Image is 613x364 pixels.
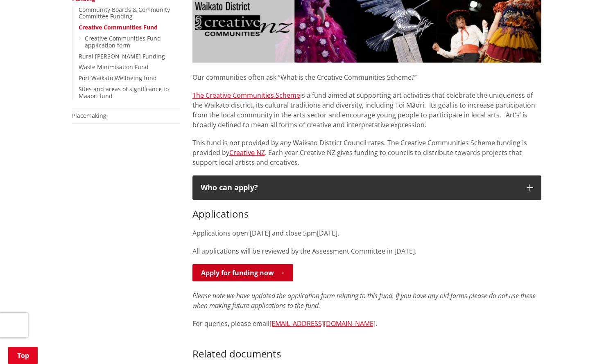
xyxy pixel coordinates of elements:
[8,347,38,364] a: Top
[229,148,265,157] a: Creative NZ
[192,175,541,200] button: Who can apply?
[575,330,605,359] iframe: Messenger Launcher
[192,138,541,167] p: This fund is not provided by any Waikato District Council rates. The Creative Communities Scheme ...
[79,52,165,60] a: Rural [PERSON_NAME] Funding
[269,319,375,328] a: [EMAIL_ADDRESS][DOMAIN_NAME]
[79,85,169,100] a: Sites and areas of significance to Maaori fund
[192,246,541,256] p: All applications will be reviewed by the Assessment Committee in [DATE].
[192,91,300,100] a: The Creative Communities Scheme
[79,6,170,20] a: Community Boards & Community Committee Funding
[79,23,158,31] a: Creative Communities Fund
[85,34,161,49] a: Creative Communities Fund application form
[192,264,293,281] a: Apply for funding now
[192,63,541,82] p: Our communities often ask “What is the Creative Communities Scheme?”
[201,184,518,192] h2: Who can apply?
[192,291,536,310] em: Please note we have updated the application form relating to this fund. If you have any old forms...
[72,112,106,119] a: Placemaking
[192,337,541,360] h3: Related documents
[79,63,149,71] a: Waste Minimisation Fund
[192,319,541,328] p: For queries, please email .
[192,228,541,238] p: Applications open [DATE] and close 5pm[DATE].
[79,74,157,82] a: Port Waikato Wellbeing fund
[192,208,541,220] h3: Applications
[192,90,541,130] p: is a fund aimed at supporting art activities that celebrate the uniqueness of the Waikato distric...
